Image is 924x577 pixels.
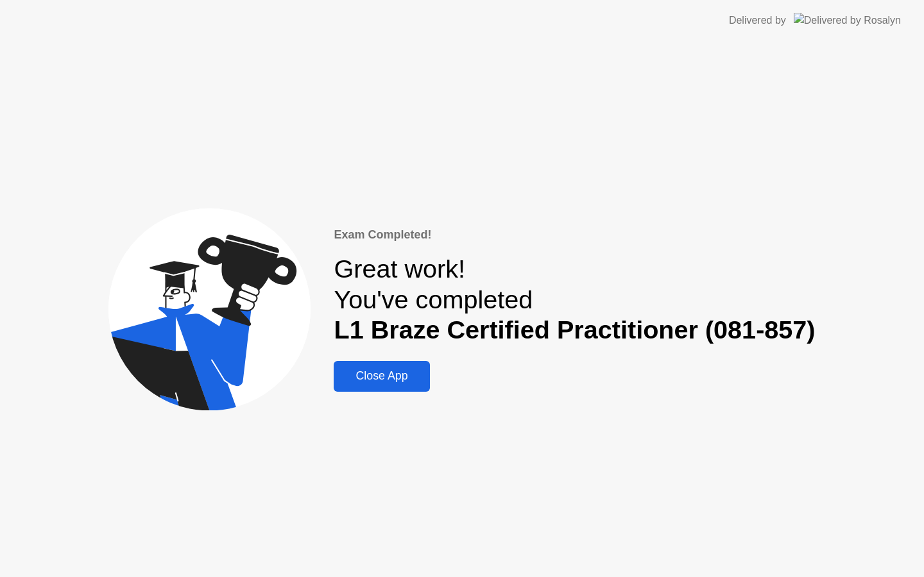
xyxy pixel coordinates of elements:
[334,254,815,346] div: Great work! You've completed
[334,226,815,244] div: Exam Completed!
[334,315,815,344] b: L1 Braze Certified Practitioner (081-857)
[729,13,786,28] div: Delivered by
[338,369,425,383] div: Close App
[334,361,429,392] button: Close App
[794,13,901,28] img: Delivered by Rosalyn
